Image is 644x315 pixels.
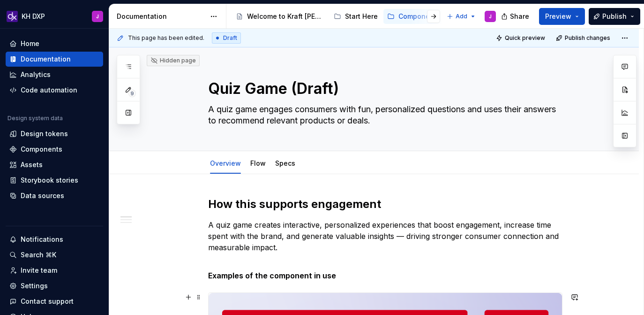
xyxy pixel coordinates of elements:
button: Add [444,10,479,23]
div: Components [398,12,440,21]
a: Settings [6,278,103,293]
a: Assets [6,157,103,172]
button: Contact support [6,294,103,309]
span: Add [456,13,467,20]
span: 9 [128,90,136,97]
a: Data sources [6,188,103,203]
a: Components [383,9,444,24]
a: Design tokens [6,126,103,141]
div: Specs [271,153,299,173]
div: J [96,13,99,20]
button: Search ⌘K [6,247,103,262]
button: Share [496,8,535,25]
span: Quick preview [505,34,545,42]
div: Start Here [345,12,378,21]
div: Analytics [21,70,51,79]
div: Welcome to Kraft [PERSON_NAME] [247,12,324,21]
span: Draft [223,34,237,42]
a: Components [6,142,103,157]
h2: How this supports engagement [208,197,562,212]
button: Notifications [6,232,103,247]
div: Components [21,145,62,154]
a: Home [6,36,103,51]
button: Publish changes [553,31,614,45]
a: Specs [275,159,295,167]
button: Quick preview [493,31,549,45]
span: This page has been edited. [128,34,204,42]
a: Storybook stories [6,173,103,188]
div: Documentation [21,54,71,64]
div: Search ⌘K [21,250,56,260]
div: Storybook stories [21,176,78,185]
div: Overview [206,153,245,173]
div: Documentation [117,12,205,21]
span: Share [510,12,529,21]
div: Design system data [7,115,63,122]
span: Preview [545,12,571,21]
a: Analytics [6,67,103,82]
strong: Examples of the component in use [208,271,336,280]
textarea: Quiz Game (Draft) [206,77,561,100]
div: Code automation [21,85,77,95]
div: Design tokens [21,129,68,138]
img: 0784b2da-6f85-42e6-8793-4468946223dc.png [7,11,18,22]
div: Flow [247,153,270,173]
div: Data sources [21,191,64,200]
p: A quiz game creates interactive, personalized experiences that boost engagement, increase time sp... [208,219,562,253]
button: Publish [589,8,640,25]
a: Invite team [6,263,103,278]
div: Hidden page [150,57,196,64]
button: KH DXPJ [2,6,107,26]
a: Flow [250,159,266,167]
div: J [489,13,492,20]
a: Start Here [330,9,382,24]
div: Assets [21,160,43,169]
span: Publish [602,12,627,21]
textarea: A quiz game engages consumers with fun, personalized questions and uses their answers to recommen... [206,102,561,128]
div: Settings [21,281,48,291]
div: Invite team [21,266,57,275]
a: Overview [210,159,241,167]
div: Contact support [21,297,74,306]
button: Preview [539,8,585,25]
a: Documentation [6,52,103,67]
span: Publish changes [565,34,610,42]
div: KH DXP [22,12,45,21]
a: Welcome to Kraft [PERSON_NAME] [232,9,328,24]
div: Page tree [232,7,442,26]
div: Notifications [21,235,63,244]
a: Code automation [6,83,103,98]
div: Home [21,39,39,48]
